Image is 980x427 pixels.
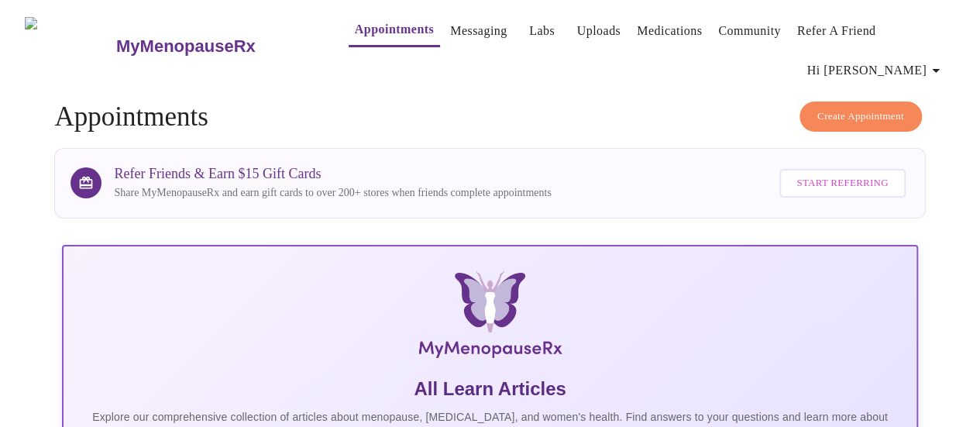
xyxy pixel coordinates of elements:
button: Uploads [571,15,628,46]
h3: MyMenopauseRx [116,36,256,57]
button: Hi [PERSON_NAME] [801,55,951,86]
a: Labs [529,20,555,42]
a: Community [718,20,781,42]
button: Appointments [349,14,440,47]
img: MyMenopauseRx Logo [25,17,114,75]
h4: Appointments [54,102,925,133]
a: Start Referring [775,161,909,205]
a: Uploads [577,20,621,42]
a: Medications [637,20,702,42]
span: Start Referring [796,174,888,192]
button: Labs [518,15,567,46]
button: Refer a Friend [791,15,882,46]
h3: Refer Friends & Earn $15 Gift Cards [114,166,551,182]
a: Messaging [450,20,507,42]
span: Create Appointment [817,108,904,126]
a: Refer a Friend [797,20,876,42]
button: Create Appointment [799,102,922,132]
a: Appointments [355,19,434,40]
button: Community [712,15,787,46]
img: MyMenopauseRx Logo [205,271,775,364]
button: Start Referring [779,169,905,198]
p: Share MyMenopauseRx and earn gift cards to over 200+ stores when friends complete appointments [114,185,551,201]
button: Messaging [444,15,513,46]
span: Hi [PERSON_NAME] [807,60,945,81]
a: MyMenopauseRx [114,19,317,74]
button: Medications [631,15,708,46]
h5: All Learn Articles [76,377,903,401]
